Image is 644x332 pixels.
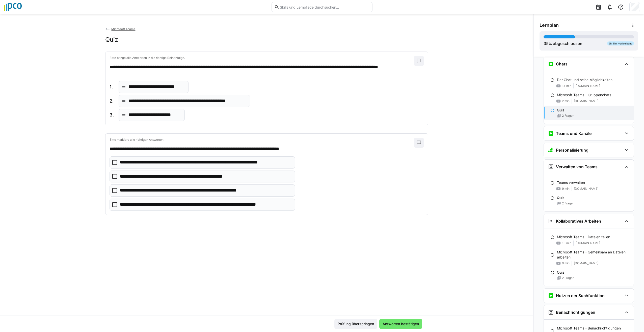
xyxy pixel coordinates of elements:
[382,321,420,326] span: Antworten bestätigen
[557,77,612,82] p: Der Chat und seine Möglichkeiten
[334,319,377,329] button: Prüfung überspringen
[337,321,375,326] span: Prüfung überspringen
[110,98,115,104] span: 2.
[562,241,571,245] span: 13 min
[576,241,600,245] span: [DOMAIN_NAME]
[574,99,598,103] span: [DOMAIN_NAME]
[556,219,601,224] h3: Kollaboratives Arbeiten
[556,164,598,169] h3: Verwalten von Teams
[556,61,568,66] h3: Chats
[562,201,574,205] span: 2 Fragen
[562,99,570,103] span: 2 min
[279,5,370,9] input: Skills und Lernpfade durchsuchen…
[110,84,115,90] span: 1.
[557,195,565,200] p: Quiz
[557,180,585,185] p: Teams verwalten
[557,92,611,98] p: Microsoft Teams - Gruppenchats
[557,270,565,275] p: Quiz
[557,108,565,113] p: Quiz
[562,187,570,191] span: 9 min
[556,148,588,153] h3: Personalisierung
[562,261,570,265] span: 9 min
[574,261,598,265] span: [DOMAIN_NAME]
[574,187,598,191] span: [DOMAIN_NAME]
[110,56,414,60] p: Bitte bringe alle Antworten in die richtige Reihenfolge.
[576,84,600,88] span: [DOMAIN_NAME]
[557,250,630,260] p: Microsoft Teams - Gemeinsam an Dateien arbeiten
[562,84,571,88] span: 14 min
[607,41,634,45] div: 2h 41m verbleibend
[105,36,118,43] h2: Quiz
[562,114,574,118] span: 2 Fragen
[556,310,595,315] h3: Benachrichtigungen
[540,22,559,28] span: Lernplan
[544,41,549,46] span: 35
[105,27,136,31] a: Microsoft Teams
[379,319,422,329] button: Antworten bestätigen
[557,234,610,240] p: Microsoft Teams - Dateien teilen
[110,112,115,118] span: 3.
[110,138,414,142] p: Bitte markiere alle richtigen Antworten.
[111,27,135,31] span: Microsoft Teams
[556,293,605,298] h3: Nutzen der Suchfunktion
[544,40,582,46] div: % abgeschlossen
[556,131,592,136] h3: Teams und Kanäle
[562,276,574,280] span: 2 Fragen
